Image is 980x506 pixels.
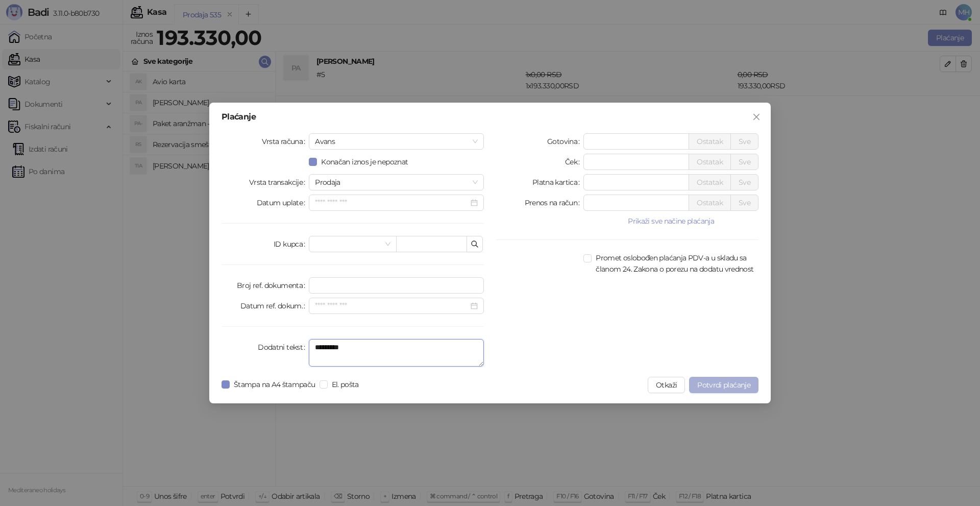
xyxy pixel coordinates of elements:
button: Prikaži sve načine plaćanja [583,215,758,227]
label: Gotovina [547,133,583,150]
span: Potvrdi plaćanje [697,380,750,390]
button: Ostatak [689,133,731,150]
label: Datum uplate [257,195,309,211]
label: Platna kartica [532,174,583,190]
input: Datum ref. dokum. [315,300,469,311]
button: Sve [730,195,758,211]
label: Dodatni tekst [258,339,309,355]
span: Konačan iznos je nepoznat [317,156,412,167]
button: Otkaži [648,377,685,393]
textarea: Dodatni tekst [309,339,484,367]
label: ID kupca [274,236,309,252]
button: Sve [730,154,758,170]
span: Zatvori [748,113,765,121]
span: close [752,113,761,121]
input: Broj ref. dokumenta [309,277,484,294]
button: Sve [730,174,758,190]
label: Broj ref. dokumenta [237,277,309,294]
span: Štampa na A4 štampaču [230,379,320,390]
label: Vrsta računa [262,133,309,150]
button: Ostatak [689,195,731,211]
button: Potvrdi plaćanje [689,377,758,393]
span: Prodaja [315,175,478,190]
input: Datum uplate [315,197,469,208]
button: Close [748,109,765,125]
button: Ostatak [689,154,731,170]
label: Ček [565,154,583,170]
button: Sve [730,133,758,150]
button: Ostatak [689,174,731,190]
label: Vrsta transakcije [249,174,309,190]
span: Avans [315,134,478,149]
span: El. pošta [328,379,363,390]
div: Plaćanje [222,113,758,121]
span: Promet oslobođen plaćanja PDV-a u skladu sa članom 24. Zakona o porezu na dodatu vrednost [592,252,758,275]
label: Datum ref. dokum. [240,298,309,314]
label: Prenos na račun [525,195,584,211]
